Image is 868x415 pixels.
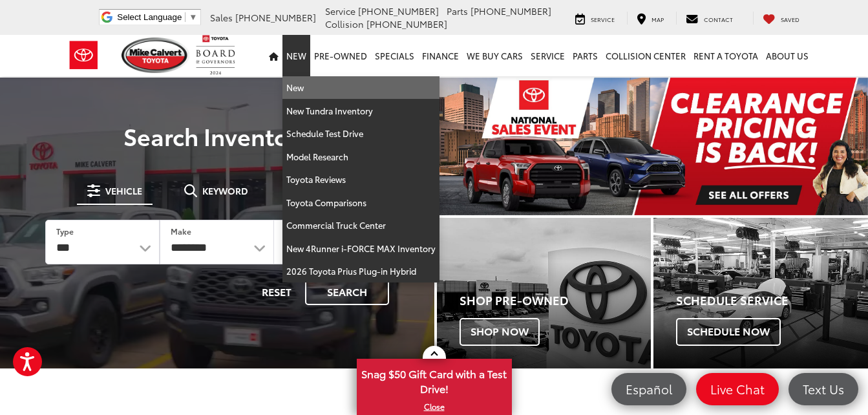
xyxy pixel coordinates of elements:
a: Schedule Test Drive [282,122,439,145]
a: 2026 Toyota Prius Plug-in Hybrid [282,260,439,282]
span: Service [325,5,355,17]
span: Shop Now [460,318,540,345]
a: Map [627,12,673,25]
a: Shop Pre-Owned Shop Now [437,218,651,368]
span: [PHONE_NUMBER] [235,11,316,24]
a: Parts [569,35,602,76]
span: ▼ [189,12,197,22]
span: Saved [781,15,799,23]
a: Home [265,35,282,76]
a: Contact [676,12,743,25]
span: Parts [447,5,468,17]
span: Vehicle [105,186,142,195]
a: Text Us [789,373,858,405]
span: [PHONE_NUMBER] [358,5,439,17]
span: Collision [325,17,364,30]
span: Map [651,15,664,23]
a: My Saved Vehicles [753,12,809,25]
span: [PHONE_NUMBER] [471,5,551,17]
h4: Schedule Service [676,294,868,307]
h3: Search Inventory [27,123,407,149]
a: Collision Center [602,35,690,76]
a: Schedule Service Schedule Now [653,218,868,368]
span: Select Language [117,12,182,22]
span: Service [591,15,615,23]
span: Text Us [796,381,851,397]
a: WE BUY CARS [463,35,527,76]
a: Pre-Owned [310,35,371,76]
a: New [282,35,310,76]
span: [PHONE_NUMBER] [366,17,447,30]
h4: Shop Pre-Owned [460,294,651,307]
button: Search [305,277,389,305]
img: Toyota [59,34,108,76]
a: About Us [762,35,812,76]
div: Toyota [437,218,651,368]
span: Live Chat [704,381,771,397]
img: Mike Calvert Toyota [122,37,190,73]
a: Commercial Truck Center [282,214,439,237]
a: Service [527,35,569,76]
a: Specials [371,35,418,76]
label: Type [56,226,74,237]
a: Toyota Reviews [282,168,439,191]
a: Español [611,373,686,405]
span: Keyword [202,186,248,195]
a: Rent a Toyota [690,35,762,76]
a: Live Chat [696,373,779,405]
span: Schedule Now [676,318,781,345]
a: Finance [418,35,463,76]
a: Model Research [282,145,439,169]
span: Contact [704,15,733,23]
div: Toyota [653,218,868,368]
span: Sales [210,11,233,24]
button: Reset [251,277,302,305]
a: New [282,76,439,100]
a: Toyota Comparisons [282,191,439,215]
span: Español [619,381,679,397]
a: Service [566,12,624,25]
span: ​ [185,12,185,22]
a: Select Language​ [117,12,197,22]
a: New Tundra Inventory [282,100,439,123]
span: Snag $50 Gift Card with a Test Drive! [358,360,511,399]
a: New 4Runner i-FORCE MAX Inventory [282,237,439,261]
label: Make [171,226,191,237]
